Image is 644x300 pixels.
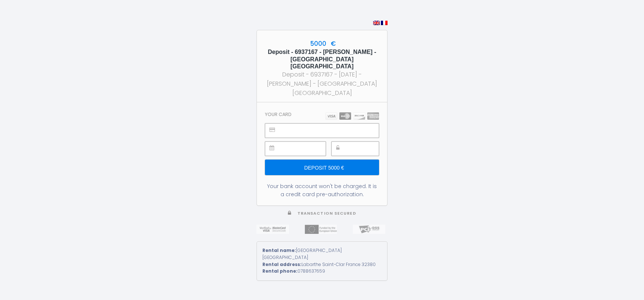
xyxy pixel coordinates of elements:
iframe: Secure payment input frame [282,142,326,156]
div: 0788637659 [262,268,382,275]
img: carts.png [326,112,379,120]
div: Your bank account won't be charged. It is a credit card pre-authorization. [265,182,379,198]
h5: Deposit - 6937167 - [PERSON_NAME] - [GEOGRAPHIC_DATA] [GEOGRAPHIC_DATA] [264,48,380,70]
h3: Your card [265,112,292,117]
img: fr.png [381,21,388,25]
img: en.png [373,21,380,25]
iframe: Secure payment input frame [282,124,379,137]
strong: Rental phone: [262,268,297,274]
iframe: Secure payment input frame [348,142,379,156]
div: Deposit - 6937167 - [DATE] - [PERSON_NAME] - [GEOGRAPHIC_DATA] [GEOGRAPHIC_DATA] [264,70,380,98]
span: 5000 € [308,39,336,48]
strong: Rental name: [262,247,296,253]
div: [GEOGRAPHIC_DATA] [GEOGRAPHIC_DATA] [262,247,382,261]
strong: Rental address: [262,261,302,267]
input: Deposit 5000 € [265,160,379,175]
span: Transaction secured [297,211,356,216]
div: Labarthe Saint-Clar France 32380 [262,261,382,268]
